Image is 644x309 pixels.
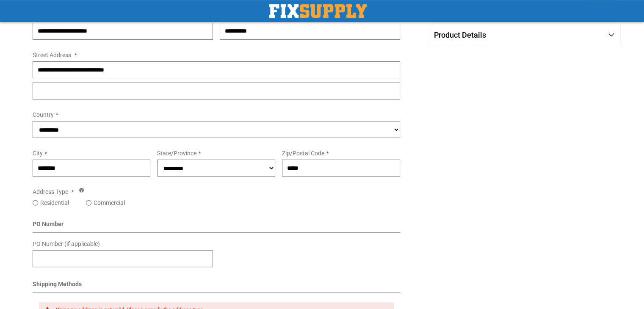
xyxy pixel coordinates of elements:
label: Residential [40,199,69,207]
label: Commercial [94,199,125,207]
span: PO Number (if applicable) [33,240,100,247]
div: Shipping Methods [33,280,401,293]
div: PO Number [33,220,401,233]
span: Product Details [434,30,486,39]
span: State/Province [157,150,196,157]
span: Zip/Postal Code [282,150,324,157]
span: Country [33,111,54,118]
img: Fix Industrial Supply [269,4,367,18]
span: Street Address [33,52,71,58]
a: store logo [269,4,367,18]
span: Address Type [33,188,68,195]
span: City [33,150,43,157]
